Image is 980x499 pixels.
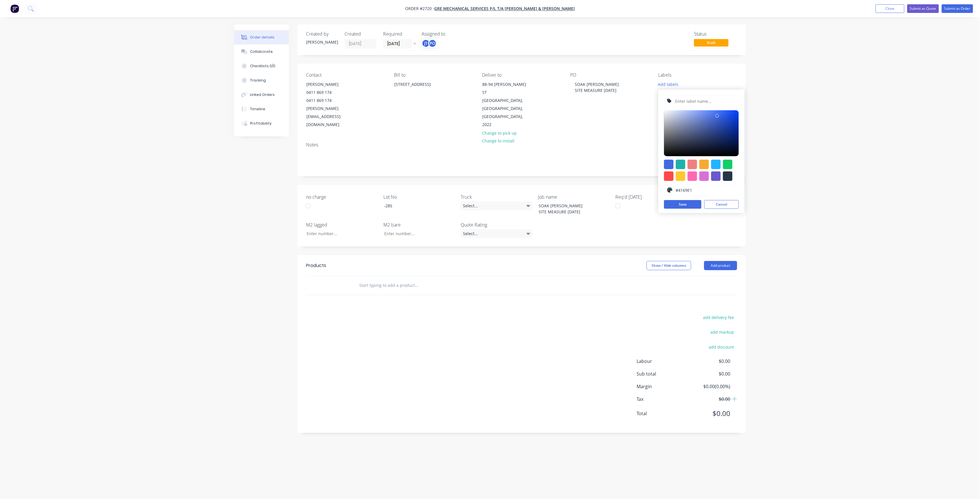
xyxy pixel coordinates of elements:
[461,221,533,228] label: Quote Rating
[250,63,276,69] div: Checklists 0/0
[664,171,674,181] div: #ff4949
[688,383,730,390] span: $0.00 ( 0.00 %)
[676,160,685,169] div: #20b2aa
[306,88,354,96] div: 0411 869 174
[483,80,530,96] div: 88-94 [PERSON_NAME] ST
[306,221,378,228] label: M2 lagged
[234,59,289,73] button: Checklists 0/0
[658,72,737,78] div: Labels
[306,194,378,200] label: no charge
[647,261,691,270] button: Show / Hide columns
[483,96,530,129] div: [GEOGRAPHIC_DATA], [GEOGRAPHIC_DATA], [GEOGRAPHIC_DATA], 2022
[394,72,473,78] div: Bill to
[394,80,442,88] div: [STREET_ADDRESS]
[723,171,733,181] div: #273444
[306,142,737,148] div: Notes
[478,80,535,129] div: 88-94 [PERSON_NAME] ST[GEOGRAPHIC_DATA], [GEOGRAPHIC_DATA], [GEOGRAPHIC_DATA], 2022
[711,160,721,169] div: #1fb6ff
[675,96,736,107] input: Enter label name...
[10,4,19,13] img: Factory
[234,102,289,116] button: Timeline
[876,4,904,13] button: Close
[688,396,730,403] span: $0.00
[359,280,474,291] input: Start typing to add a product...
[461,229,533,238] div: Select...
[479,129,520,137] button: Change to pick up
[383,221,455,228] label: M2 bare
[250,78,266,83] div: Tracking
[637,383,688,390] span: Margin
[383,31,415,37] div: Required
[664,160,674,169] div: #4169e1
[479,137,518,145] button: Change to install
[250,92,275,97] div: Linked Orders
[711,171,721,181] div: #6a5acd
[345,31,376,37] div: Created
[700,171,709,181] div: #da70d6
[306,39,338,45] div: [PERSON_NAME]
[570,72,649,78] div: PO
[250,121,272,126] div: Profitability
[306,262,326,269] div: Products
[461,194,533,200] label: Truck
[688,171,697,181] div: #ff69b4
[704,200,739,209] button: Cancel
[422,31,479,37] div: Assigned to
[570,80,623,94] div: SOAK [PERSON_NAME] SITE MEASURE [DATE]
[664,200,702,209] button: Save
[688,370,730,377] span: $0.00
[482,72,561,78] div: Deliver to
[405,6,434,11] span: Order #2720 -
[306,72,385,78] div: Contact
[700,314,737,321] button: add delivery fee
[706,343,737,351] button: add discount
[306,80,354,88] div: [PERSON_NAME]
[534,202,606,216] div: SOAK [PERSON_NAME] SITE MEASURE [DATE]
[694,39,729,46] span: Draft
[306,31,338,37] div: Created by
[538,194,610,200] label: Job name
[422,39,437,48] button: jTPO
[250,49,273,54] div: Collaborate
[688,358,730,365] span: $0.00
[637,358,688,365] span: Labour
[907,4,939,13] button: Submit as Quote
[234,73,289,88] button: Tracking
[301,80,359,129] div: [PERSON_NAME]0411 869 1740411 869 174[PERSON_NAME][EMAIL_ADDRESS][DOMAIN_NAME]
[379,229,455,238] input: Enter number...
[708,328,737,336] button: add markup
[688,160,697,169] div: #f08080
[389,80,447,98] div: [STREET_ADDRESS]
[234,30,289,45] button: Order details
[637,410,688,417] span: Total
[942,4,973,13] button: Submit as Order
[422,39,430,48] div: jT
[700,160,709,169] div: #f6ab2f
[234,45,289,59] button: Collaborate
[704,261,737,270] button: Add product
[250,35,275,40] div: Order details
[379,202,451,210] div: -285
[250,107,266,112] div: Timeline
[306,105,354,129] div: [PERSON_NAME][EMAIL_ADDRESS][DOMAIN_NAME]
[637,370,688,377] span: Sub total
[637,396,688,403] span: Tax
[434,6,575,11] a: GRE Mechanical Services P/L t/a [PERSON_NAME] & [PERSON_NAME]
[655,80,681,88] button: Add labels
[461,202,533,210] div: Select...
[676,171,685,181] div: #ffc82c
[688,408,730,419] span: $0.00
[234,116,289,131] button: Profitability
[306,96,354,105] div: 0411 869 174
[383,194,455,200] label: Lot No
[302,229,378,238] input: Enter number...
[234,88,289,102] button: Linked Orders
[616,194,687,200] label: Req'd [DATE]
[428,39,437,48] div: PO
[694,31,737,37] div: Status
[723,160,733,169] div: #13ce66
